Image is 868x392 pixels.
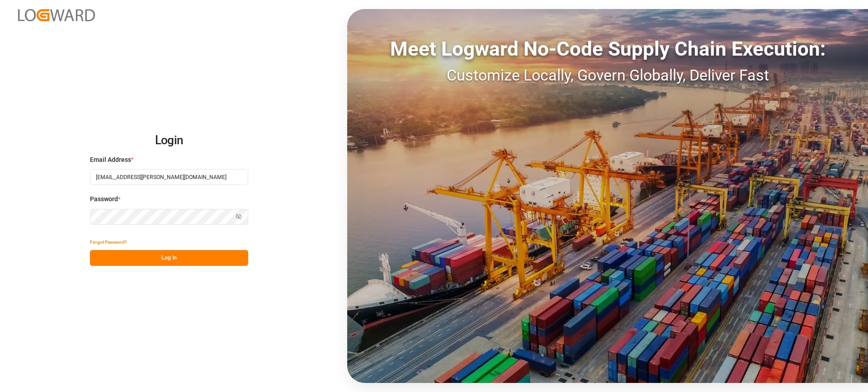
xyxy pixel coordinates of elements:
[90,169,248,185] input: Enter your email
[347,64,868,87] div: Customize Locally, Govern Globally, Deliver Fast
[347,34,868,64] div: Meet Logward No-Code Supply Chain Execution:
[90,234,127,250] button: Forgot Password?
[90,126,248,155] h2: Login
[90,155,131,165] span: Email Address
[90,250,248,266] button: Log In
[90,194,118,204] span: Password
[18,9,95,21] img: Logward_new_orange.png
